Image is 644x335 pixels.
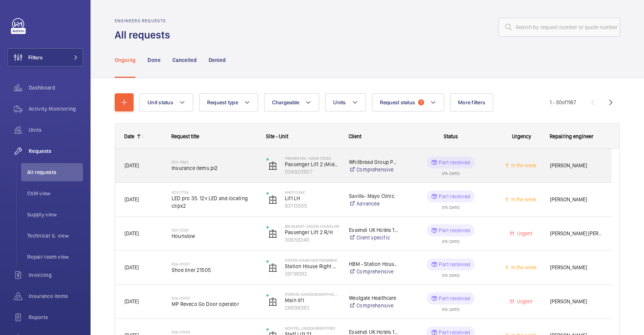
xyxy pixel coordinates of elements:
span: Request title [171,133,199,139]
span: [PERSON_NAME] [PERSON_NAME] [550,229,602,238]
span: CSM view [27,190,83,197]
button: Unit status [140,93,193,111]
span: Shoe liner 21505 [172,266,257,274]
p: Mayo Clinic [285,190,339,195]
p: Ongoing [115,56,135,64]
span: In the week [510,196,536,202]
span: Urgent [515,230,532,236]
a: Client specific [349,234,398,241]
span: More filters [458,99,485,105]
input: Search by request number or quote number [498,18,620,37]
a: Comprehensive [349,268,398,275]
span: Units [333,99,346,105]
span: [DATE] [124,196,139,202]
span: Request type [207,99,238,105]
span: In the week [510,162,536,168]
p: IBIS BUDGET LONDON HOUNSLOW [285,224,339,228]
p: [PERSON_NAME][GEOGRAPHIC_DATA] [285,292,339,296]
div: ETA: [DATE] [442,270,460,277]
button: Filters [8,48,83,66]
h2: Engineers requests [115,18,175,23]
span: [DATE] [124,298,139,304]
p: 034920907 [285,168,339,176]
div: ETA: [DATE] [442,168,460,175]
span: Chargeable [272,99,300,105]
p: Westgate Healthcare [349,294,398,302]
p: Lift LH [285,195,339,202]
h2: R24-00437 [172,296,257,300]
span: Insurance items pl2 [172,164,257,172]
p: Part received [439,193,470,200]
p: Passenger Lift 2 R/H [285,228,339,236]
span: [PERSON_NAME] [550,161,602,170]
span: Site - Unit [266,133,288,139]
span: Urgency [512,133,531,139]
button: Request type [199,93,258,111]
h2: R23-11623 [172,160,257,164]
span: Reports [29,313,83,321]
span: Unit status [148,99,173,105]
span: Filters [28,54,43,61]
span: 1 [418,99,424,105]
span: Repair team view [27,253,83,261]
div: Date [124,133,134,139]
div: ETA: [DATE] [442,236,460,243]
p: 30659240 [285,236,339,244]
span: Urgent [515,298,532,304]
a: Comprehensive [349,302,398,309]
div: ETA: [DATE] [442,202,460,209]
button: Chargeable [264,93,320,111]
h2: R24-00207 [172,262,257,266]
span: Invoicing [29,271,83,279]
button: Request status1 [372,93,444,111]
p: Part received [439,261,470,268]
h1: All requests [115,28,175,42]
img: elevator.svg [268,297,277,306]
p: HBM - Station House & Tinderbox [349,260,398,268]
p: Whitbread Group PLC [349,158,398,166]
span: [DATE] [124,230,139,236]
p: 28998382 [285,304,339,312]
a: Comprehensive [349,166,398,173]
span: [PERSON_NAME] [550,195,602,204]
p: Main lift [285,296,339,304]
p: Essendi UK Hotels 1 Limited [349,226,398,234]
span: Hounslow [172,232,257,240]
img: elevator.svg [268,161,277,170]
p: Cancelled [172,56,197,64]
h2: R23-12326 [172,228,257,232]
button: More filters [450,93,493,111]
span: Technical S. view [27,232,83,239]
span: [PERSON_NAME] [550,297,602,306]
span: Repairing engineer [550,133,593,139]
p: Station House and Tinderbox [285,258,339,262]
p: Passenger Lift 2 (Middle at Bottom) [285,161,339,168]
span: Units [29,126,83,134]
span: Insurance items [29,292,83,300]
span: Requests [29,147,83,155]
p: Denied [209,56,226,64]
span: Request status [380,99,415,105]
span: LED pro 35. 12v LED and locating clipx2 [172,195,257,210]
span: Status [444,133,458,139]
p: Savills- Mayo Clinic [349,192,398,200]
h2: R23-11754 [172,190,257,195]
h2: R24-01004 [172,330,257,334]
p: NOVOTEL LONDON BRENTFORD [285,326,339,330]
p: 93113555 [285,202,339,210]
p: Part received [439,295,470,302]
span: MP Reveco Go Door operator [172,300,257,308]
img: elevator.svg [268,195,277,204]
span: [DATE] [124,162,139,168]
button: Units [325,93,366,111]
span: Supply view [27,211,83,218]
span: Client [349,133,361,139]
span: [DATE] [124,264,139,270]
div: ETA: [DATE] [442,304,460,311]
img: elevator.svg [268,263,277,272]
a: Advanced [349,200,398,207]
p: Station House Right Hand Lift [285,262,339,270]
p: Part received [439,159,470,166]
p: 39118092 [285,270,339,278]
p: Part received [439,227,470,234]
